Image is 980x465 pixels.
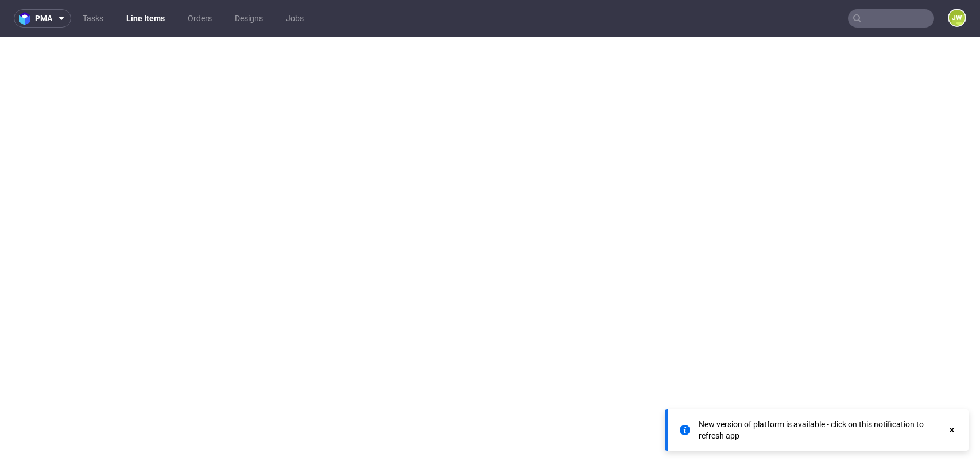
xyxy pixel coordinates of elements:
[119,9,172,28] a: Line Items
[699,419,947,441] div: New version of platform is available - click on this notification to refresh app
[279,9,311,28] a: Jobs
[228,9,270,28] a: Designs
[76,9,110,28] a: Tasks
[949,10,965,26] figcaption: JW
[14,9,71,28] button: pma
[35,14,52,22] span: pma
[19,12,35,25] img: logo
[181,9,219,28] a: Orders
